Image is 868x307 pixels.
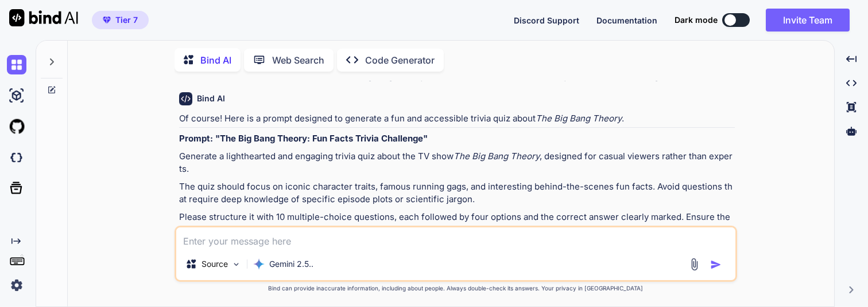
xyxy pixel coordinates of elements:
[710,259,722,270] img: icon
[115,14,138,26] span: Tier 7
[253,258,265,270] img: Gemini 2.5 Pro
[7,86,26,105] img: ai-studio
[201,258,228,270] p: Source
[536,113,622,124] em: The Big Bang Theory
[766,9,850,32] button: Invite Team
[454,151,540,162] em: The Big Bang Theory
[7,275,26,295] img: settings
[200,53,231,67] p: Bind AI
[675,14,718,26] span: Dark mode
[92,11,149,29] button: premiumTier 7
[9,9,78,26] img: Bind AI
[7,148,26,167] img: darkCloudIdeIcon
[514,14,579,26] button: Discord Support
[596,14,657,26] button: Documentation
[596,15,657,25] span: Documentation
[7,117,26,136] img: githubLight
[179,211,735,237] p: Please structure it with 10 multiple-choice questions, each followed by four options and the corr...
[103,17,111,23] img: premium
[175,284,737,293] p: Bind can provide inaccurate information, including about people. Always double-check its answers....
[7,55,26,74] img: chat
[514,15,579,25] span: Discord Support
[179,150,735,176] p: Generate a lighthearted and engaging trivia quiz about the TV show , designed for casual viewers ...
[197,93,225,104] h6: Bind AI
[231,259,241,269] img: Pick Models
[179,180,735,206] p: The quiz should focus on iconic character traits, famous running gags, and interesting behind-the...
[269,258,313,270] p: Gemini 2.5..
[179,112,735,125] p: Of course! Here is a prompt designed to generate a fun and accessible trivia quiz about .
[365,53,435,67] p: Code Generator
[272,53,324,67] p: Web Search
[179,133,428,144] strong: Prompt: "The Big Bang Theory: Fun Facts Trivia Challenge"
[688,258,701,271] img: attachment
